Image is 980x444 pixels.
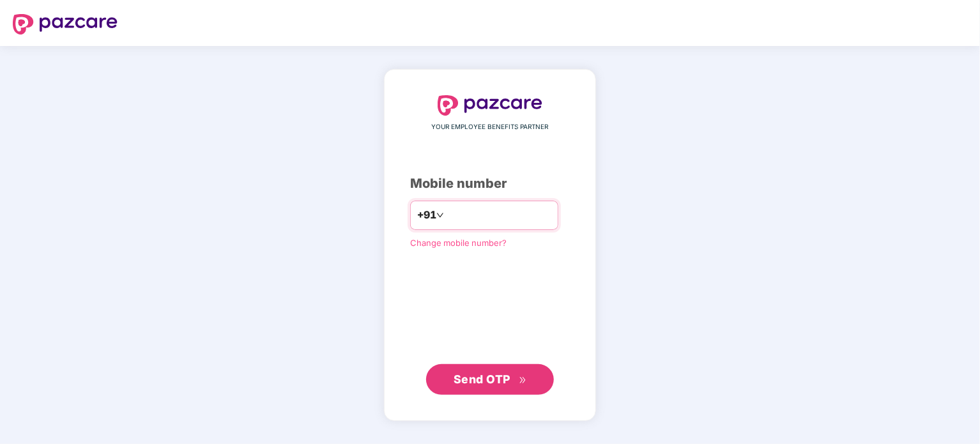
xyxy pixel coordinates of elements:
[454,372,510,386] span: Send OTP
[417,207,436,223] span: +91
[426,364,554,395] button: Send OTPdouble-right
[436,211,444,219] span: down
[432,122,549,132] span: YOUR EMPLOYEE BENEFITS PARTNER
[438,95,542,116] img: logo
[519,376,527,385] span: double-right
[410,174,570,194] div: Mobile number
[410,238,507,248] a: Change mobile number?
[13,14,118,34] img: logo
